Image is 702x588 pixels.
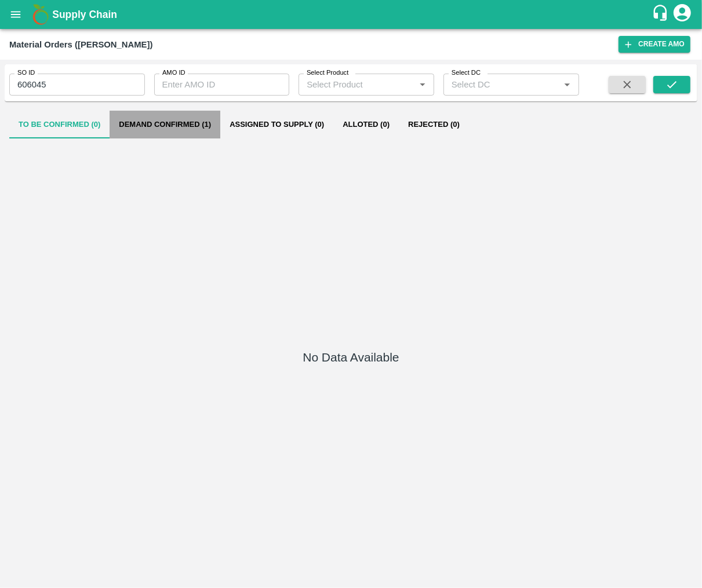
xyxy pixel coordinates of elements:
[9,74,145,96] input: Enter SO ID
[110,111,220,138] button: Demand Confirmed (1)
[302,77,412,92] input: Select Product
[17,68,35,78] label: SO ID
[9,111,110,138] button: To Be Confirmed (0)
[162,68,185,78] label: AMO ID
[447,77,541,92] input: Select DC
[9,37,152,52] div: Material Orders ([PERSON_NAME])
[154,74,290,96] input: Enter AMO ID
[333,111,399,138] button: Alloted (0)
[2,1,29,28] button: open drawer
[307,68,348,78] label: Select Product
[52,9,117,20] b: Supply Chain
[52,6,652,23] a: Supply Chain
[559,77,574,92] button: Open
[399,111,469,138] button: Rejected (0)
[672,2,693,27] div: account of current user
[415,77,430,92] button: Open
[652,4,672,25] div: customer-support
[619,36,690,53] button: Create AMO
[220,111,333,138] button: Assigned to Supply (0)
[452,68,481,78] label: Select DC
[303,349,399,366] h5: No Data Available
[29,3,52,26] img: logo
